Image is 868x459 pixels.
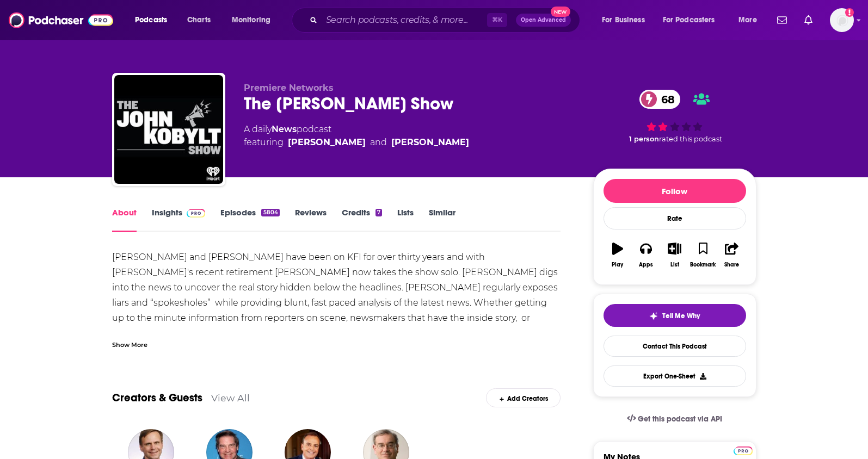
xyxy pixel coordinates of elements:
[112,391,202,405] a: Creators & Guests
[604,207,746,230] div: Rate
[670,262,679,268] div: List
[187,209,206,218] img: Podchaser Pro
[127,11,181,29] button: open menu
[660,235,688,275] button: List
[391,136,469,149] a: Ken Chiampou
[342,207,382,232] a: Credits7
[830,8,854,32] span: Logged in as kochristina
[521,17,566,23] span: Open Advanced
[516,14,571,27] button: Open AdvancedNew
[551,7,570,17] span: New
[689,235,717,275] button: Bookmark
[261,209,279,216] div: 5804
[302,8,590,33] div: Search podcasts, credits, & more...
[370,136,387,149] span: and
[9,10,113,30] img: Podchaser - Follow, Share and Rate Podcasts
[604,304,746,327] button: tell me why sparkleTell Me Why
[604,365,746,387] button: Export One-Sheet
[717,235,746,275] button: Share
[663,13,715,28] span: For Podcasters
[135,13,167,28] span: Podcasts
[486,388,561,407] div: Add Creators
[738,13,757,28] span: More
[180,11,217,29] a: Charts
[220,207,279,232] a: Episodes5804
[272,124,297,134] a: News
[152,207,206,232] a: InsightsPodchaser Pro
[397,207,414,232] a: Lists
[639,90,680,109] a: 68
[244,83,334,93] span: Premiere Networks
[734,446,753,455] img: Podchaser Pro
[629,135,659,143] span: 1 person
[187,13,211,28] span: Charts
[602,13,645,28] span: For Business
[800,11,817,29] a: Show notifications dropdown
[604,179,746,203] button: Follow
[112,250,561,371] div: [PERSON_NAME] and [PERSON_NAME] have been on KFI for over thirty years and with [PERSON_NAME]'s r...
[659,135,722,143] span: rated this podcast
[639,262,653,268] div: Apps
[612,262,623,268] div: Play
[375,209,382,216] div: 7
[604,336,746,357] a: Contact This Podcast
[244,136,469,149] span: featuring
[638,414,722,424] span: Get this podcast via API
[656,11,731,29] button: open menu
[662,312,700,320] span: Tell Me Why
[429,207,455,232] a: Similar
[632,235,660,275] button: Apps
[731,11,771,29] button: open menu
[114,75,223,184] img: The John Kobylt Show
[690,262,716,268] div: Bookmark
[211,392,250,404] a: View All
[244,123,469,149] div: A daily podcast
[295,207,327,232] a: Reviews
[604,235,632,275] button: Play
[650,90,680,109] span: 68
[649,312,658,320] img: tell me why sparkle
[618,406,731,432] a: Get this podcast via API
[734,445,753,455] a: Pro website
[594,11,658,29] button: open menu
[288,136,366,149] a: John Kobylt
[322,11,487,29] input: Search podcasts, credits, & more...
[224,11,285,29] button: open menu
[773,11,791,29] a: Show notifications dropdown
[830,8,854,32] button: Show profile menu
[112,207,137,232] a: About
[593,83,756,150] div: 68 1 personrated this podcast
[845,8,854,17] svg: Add a profile image
[232,13,270,28] span: Monitoring
[830,8,854,32] img: User Profile
[724,262,739,268] div: Share
[487,13,507,27] span: ⌘ K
